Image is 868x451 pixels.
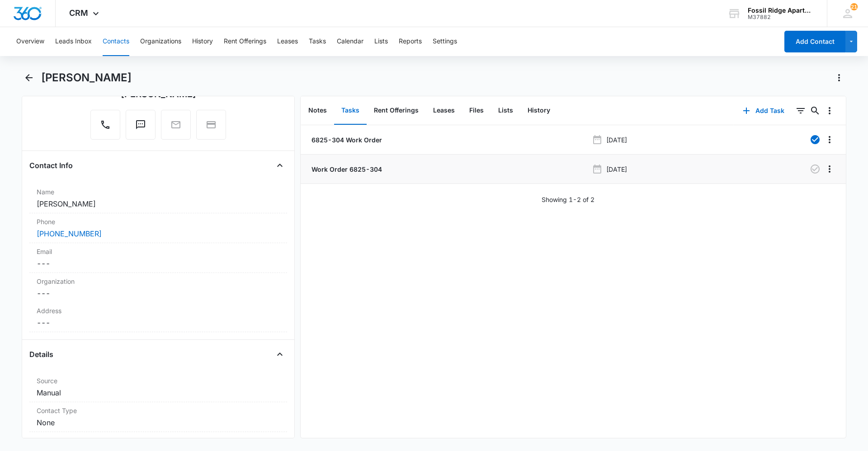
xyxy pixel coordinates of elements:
button: Add Task [734,100,793,122]
p: Showing 1-2 of 2 [542,195,594,204]
div: SourceManual [29,372,287,402]
button: Leases [426,97,462,125]
button: Lists [491,97,520,125]
div: Phone[PHONE_NUMBER] [29,213,287,243]
label: Contact Status [37,436,280,445]
button: Reports [399,27,422,56]
button: Notes [301,97,334,125]
div: account id [748,14,814,20]
div: Contact TypeNone [29,402,287,432]
div: Organization--- [29,273,287,302]
button: Add Contact [784,31,845,52]
button: Leads Inbox [55,27,92,56]
button: Actions [832,70,846,85]
button: Close [273,347,287,362]
a: Work Order 6825-304 [310,164,382,174]
button: Contacts [103,27,129,56]
button: Settings [433,27,457,56]
label: Email [37,247,280,256]
div: notifications count [850,3,858,10]
span: 21 [850,3,858,10]
dd: --- [37,317,280,328]
button: Files [462,97,491,125]
dd: --- [37,288,280,299]
button: Text [126,110,156,140]
dd: [PERSON_NAME] [37,198,280,209]
span: CRM [69,8,88,18]
a: 6825-304 Work Order [310,135,382,145]
h4: Details [29,349,53,360]
button: Close [273,158,287,173]
div: Name[PERSON_NAME] [29,183,287,213]
button: Leases [277,27,298,56]
a: Text [126,124,156,132]
button: Lists [374,27,388,56]
button: Tasks [309,27,326,56]
div: account name [748,7,814,14]
button: Back [22,70,36,85]
button: Filters [793,103,808,118]
label: Phone [37,217,280,226]
button: Tasks [334,97,367,125]
p: [DATE] [606,164,627,174]
button: Calendar [337,27,363,56]
label: Address [37,306,280,315]
label: Organization [37,277,280,286]
button: History [520,97,557,125]
button: History [192,27,213,56]
dd: None [37,417,280,428]
button: Organizations [140,27,181,56]
label: Contact Type [37,406,280,415]
button: Overview [16,27,44,56]
label: Source [37,376,280,385]
button: Overflow Menu [822,132,837,147]
dd: --- [37,258,280,269]
dd: Manual [37,387,280,398]
button: Call [90,110,120,140]
label: Name [37,187,280,197]
div: Address--- [29,302,287,332]
button: Search... [808,103,822,118]
button: Overflow Menu [822,103,837,118]
a: [PHONE_NUMBER] [37,228,102,239]
div: Email--- [29,243,287,273]
h1: [PERSON_NAME] [41,71,132,85]
button: Rent Offerings [367,97,426,125]
p: [DATE] [606,135,627,145]
button: Overflow Menu [822,162,837,176]
a: Call [90,124,120,132]
h4: Contact Info [29,160,73,171]
button: Rent Offerings [224,27,266,56]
